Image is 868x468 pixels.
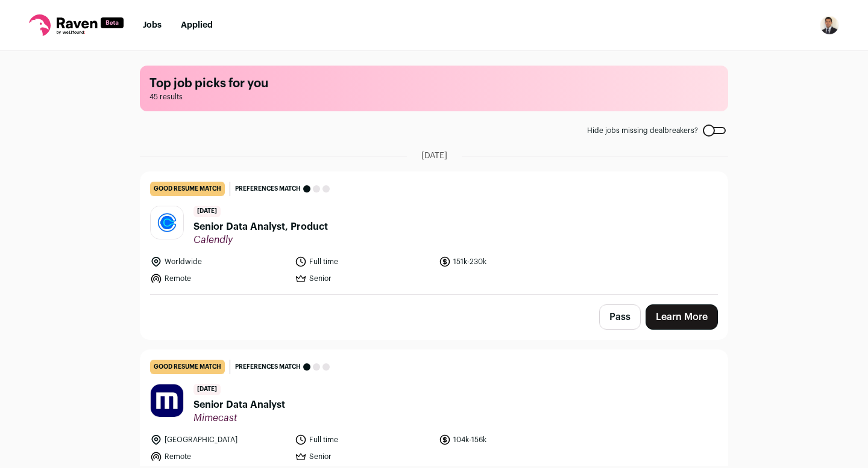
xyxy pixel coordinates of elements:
a: Learn More [646,304,718,330]
li: 151k-230k [439,256,576,268]
h1: Top job picks for you [149,75,719,92]
li: Remote [150,272,288,285]
li: Worldwide [150,256,288,268]
li: Senior [295,451,432,463]
img: a7915309c833d0db3969c62bc531feaeee9ef7bf6898959afd00f7909a9bfa35.jpg [151,206,183,239]
span: Preferences match [235,361,301,373]
span: Senior Data Analyst, Product [193,220,328,234]
span: [DATE] [421,150,447,162]
li: Full time [295,256,432,268]
span: [DATE] [193,206,221,217]
a: good resume match Preferences match [DATE] Senior Data Analyst, Product Calendly Worldwide Full t... [140,172,728,294]
li: Senior [295,272,432,285]
span: Hide jobs missing dealbreakers? [587,126,698,135]
span: 45 results [149,92,719,102]
a: Jobs [143,21,162,29]
span: [DATE] [193,384,221,395]
img: 7594079-medium_jpg [820,16,839,35]
span: Calendly [193,234,328,246]
a: Applied [181,21,213,29]
div: good resume match [150,360,225,374]
span: Mimecast [193,412,285,424]
img: 19f3c38e6a7a56fd00dad52c69cbef6945881f76e5df73754a241586e06ac0fa.jpg [151,384,183,417]
button: Open dropdown [820,16,839,35]
span: Preferences match [235,183,301,195]
button: Pass [599,304,641,330]
span: Senior Data Analyst [193,398,285,412]
li: [GEOGRAPHIC_DATA] [150,434,288,446]
li: 104k-156k [439,434,576,446]
li: Full time [295,434,432,446]
li: Remote [150,451,288,463]
div: good resume match [150,182,225,196]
